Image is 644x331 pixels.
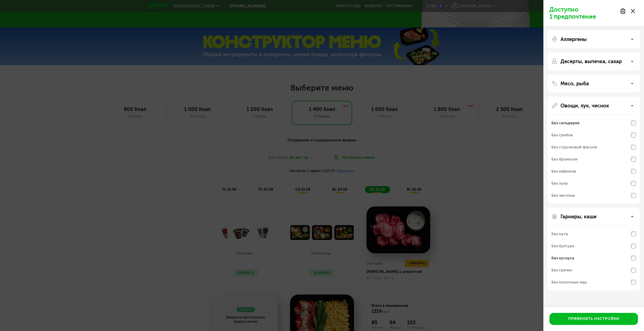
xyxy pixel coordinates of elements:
[551,120,579,126] div: Без сельдерея
[551,243,574,249] div: Без булгура
[551,168,576,174] div: Без кабачков
[560,80,589,87] p: Мясо, рыба
[549,313,638,325] button: Применить настройки
[560,214,596,220] p: Гарниры, каши
[551,180,568,186] div: Без лука
[551,156,578,162] div: Без брокколи
[560,36,587,42] p: Аллергены
[551,255,574,261] div: Без кускуса
[551,279,587,285] div: Без молочных каш
[551,231,568,237] div: Без нута
[551,132,573,138] div: Без грибов
[551,267,572,273] div: Без гречки
[551,192,575,198] div: Без чеснока
[551,144,597,150] div: Без стручковой фасоли
[560,58,622,64] p: Десерты, выпечка, сахар
[549,6,617,20] p: Доступно 1 предпочтение
[560,103,609,109] p: Овощи, лук, чеснок
[568,316,619,321] div: Применить настройки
